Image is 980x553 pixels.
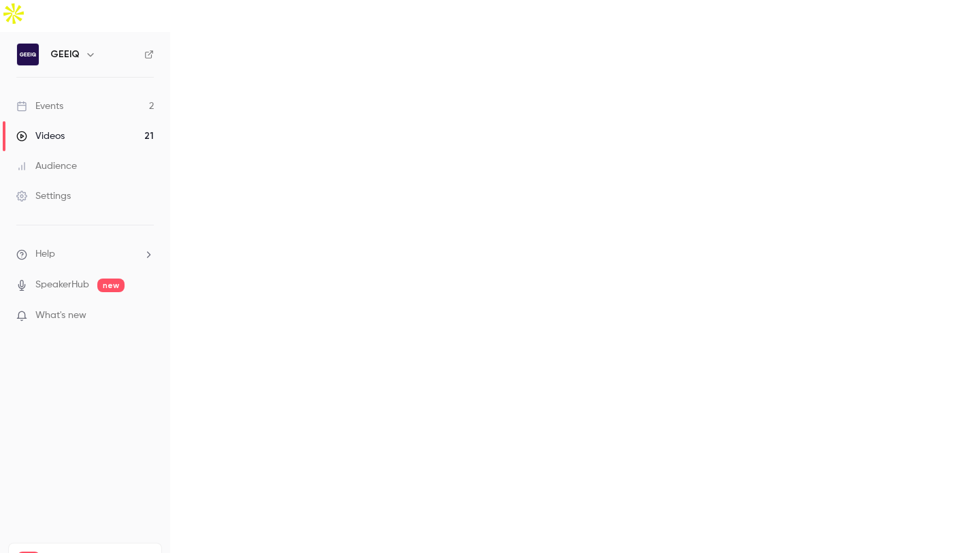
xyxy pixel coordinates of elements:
[16,99,63,113] div: Events
[17,44,39,65] img: GEEIQ
[16,189,71,203] div: Settings
[50,48,80,61] h6: GEEIQ
[35,247,55,262] span: Help
[35,278,89,292] a: SpeakerHub
[16,247,154,262] li: help-dropdown-opener
[16,159,77,173] div: Audience
[35,309,86,323] span: What's new
[16,129,65,143] div: Videos
[97,279,125,292] span: new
